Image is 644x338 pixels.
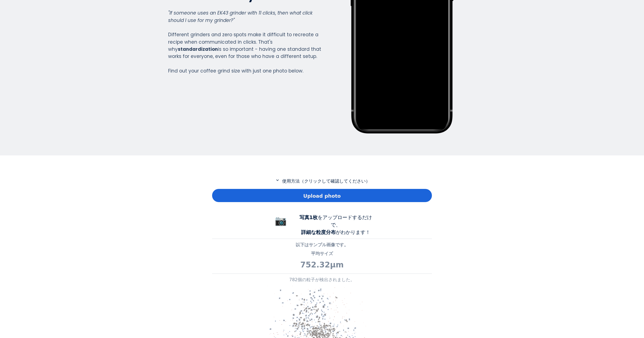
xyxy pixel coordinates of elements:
b: 詳細な粒度分布 [301,229,336,235]
p: 平均サイズ [212,250,432,257]
b: 写真1枚 [299,214,318,220]
span: 📷 [275,215,287,226]
span: Upload photo [303,192,341,200]
p: 782個の粒子が検出されました。 [212,276,432,283]
p: 752.32μm [212,259,432,271]
p: 以下はサンプル画像です。 [212,242,432,248]
mat-icon: expand_more [274,178,281,183]
div: をアップロードするだけで、 がわかります！ [295,214,377,236]
div: Different grinders and zero spots make it difficult to recreate a recipe when communicated in cli... [168,9,321,74]
strong: standardization [178,46,218,52]
p: 使用方法（クリックして確認してください） [212,178,432,185]
em: "If someone uses an EK43 grinder with 11 clicks, then what click should I use for my grinder?" [168,10,313,23]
